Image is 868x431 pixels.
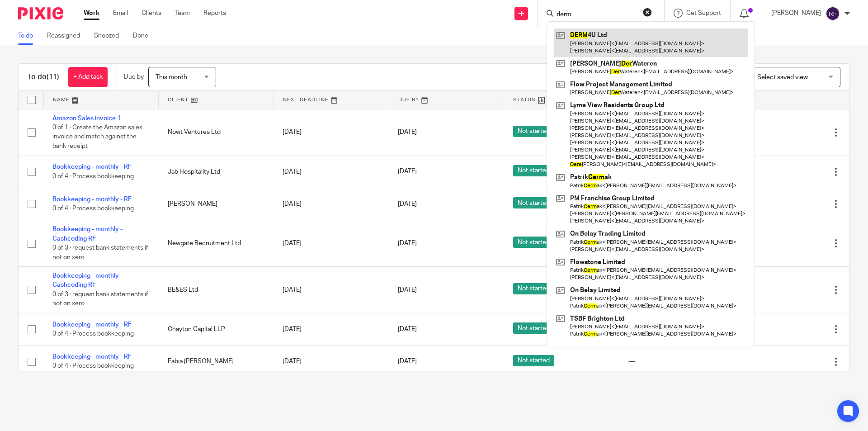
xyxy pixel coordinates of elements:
[113,9,128,18] a: Email
[513,237,554,248] span: Not started
[124,72,144,81] p: Due by
[159,346,274,378] td: Fabia [PERSON_NAME]
[513,355,554,366] span: Not started
[52,173,134,180] span: 0 of 4 · Process bookkeeping
[274,220,389,267] td: [DATE]
[159,156,274,188] td: Jab Hospitality Ltd
[52,322,132,328] a: Bookkeeping - monthly - RF
[28,72,59,82] h1: To do
[398,169,417,175] span: [DATE]
[513,126,554,137] span: Not started
[18,27,40,45] a: To do
[52,245,148,260] span: 0 of 3 · request bank statements if not on xero
[274,109,389,156] td: [DATE]
[52,226,123,242] a: Bookkeeping - monthly - Cashcoding RF
[159,267,274,313] td: BE&ES Ltd
[175,9,190,18] a: Team
[47,27,87,45] a: Reassigned
[52,331,134,337] span: 0 of 4 · Process bookkeeping
[826,6,840,21] img: svg%3E
[52,115,121,122] a: Amazon Sales invoice 1
[52,164,132,170] a: Bookkeeping - monthly - RF
[513,322,554,334] span: Not started
[398,240,417,246] span: [DATE]
[159,188,274,220] td: [PERSON_NAME]
[159,313,274,345] td: Chayton Capital LLP
[84,9,99,18] a: Work
[398,359,417,365] span: [DATE]
[643,8,652,17] button: Clear
[47,73,59,81] span: (11)
[159,109,274,156] td: Nowt Ventures Ltd
[398,326,417,332] span: [DATE]
[628,357,726,366] div: ---
[274,346,389,378] td: [DATE]
[156,74,187,81] span: This month
[52,124,142,149] span: 0 of 1 · Create the Amazon sales invoice and match against the bank receipt
[52,363,134,369] span: 0 of 4 · Process bookkeeping
[68,67,108,87] a: + Add task
[18,7,63,19] img: Pixie
[513,197,554,208] span: Not started
[686,10,721,16] span: Get Support
[52,354,132,360] a: Bookkeeping - monthly - RF
[757,74,808,81] span: Select saved view
[159,220,274,267] td: Newgate Recruitment Ltd
[203,9,226,18] a: Reports
[94,27,126,45] a: Snoozed
[133,27,155,45] a: Done
[274,156,389,188] td: [DATE]
[274,188,389,220] td: [DATE]
[556,11,637,19] input: Search
[513,165,554,176] span: Not started
[513,283,554,294] span: Not started
[398,201,417,207] span: [DATE]
[274,313,389,345] td: [DATE]
[771,9,821,18] p: [PERSON_NAME]
[274,267,389,313] td: [DATE]
[52,273,123,288] a: Bookkeeping - monthly - Cashcoding RF
[142,9,161,18] a: Clients
[52,196,132,203] a: Bookkeeping - monthly - RF
[52,205,134,212] span: 0 of 4 · Process bookkeeping
[52,291,148,307] span: 0 of 3 · request bank statements if not on xero
[398,129,417,135] span: [DATE]
[398,287,417,293] span: [DATE]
